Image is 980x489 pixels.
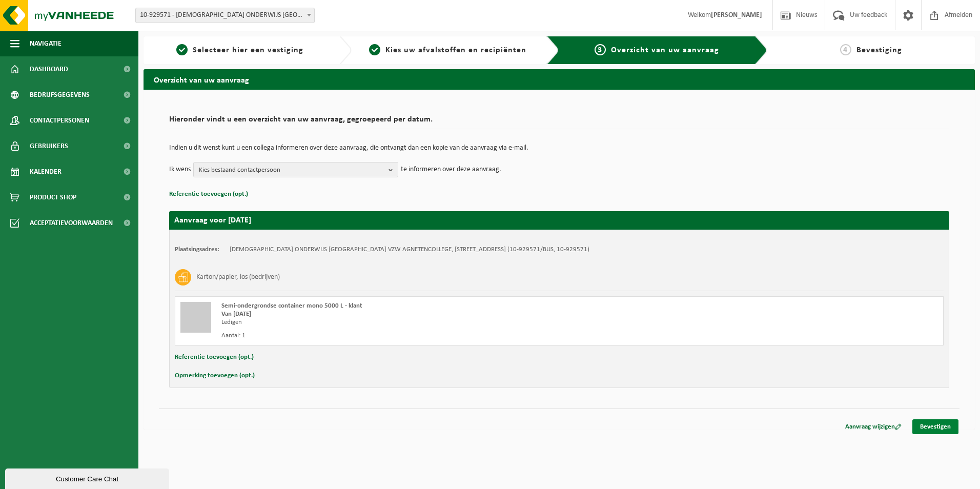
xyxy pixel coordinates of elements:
h2: Hieronder vindt u een overzicht van uw aanvraag, gegroepeerd per datum. [169,115,949,129]
div: Ledigen [221,318,600,327]
span: 1 [176,44,188,55]
strong: Van [DATE] [221,311,251,317]
span: Acceptatievoorwaarden [30,210,113,236]
span: Bevestiging [856,46,902,54]
button: Opmerking toevoegen (opt.) [175,369,255,382]
span: 10-929571 - KATHOLIEK ONDERWIJS SINT-MICHIEL VZW AGNETENCOLLEGE - PEER [135,8,315,23]
span: 10-929571 - KATHOLIEK ONDERWIJS SINT-MICHIEL VZW AGNETENCOLLEGE - PEER [136,8,314,23]
span: Semi-ondergrondse container mono 5000 L - klant [221,302,362,309]
button: Referentie toevoegen (opt.) [169,188,248,201]
iframe: chat widget [5,466,171,489]
strong: Aanvraag voor [DATE] [174,216,251,225]
p: Indien u dit wenst kunt u een collega informeren over deze aanvraag, die ontvangt dan een kopie v... [169,145,949,152]
span: Kalender [30,159,62,185]
strong: [PERSON_NAME] [711,11,762,19]
span: Selecteer hier een vestiging [193,46,303,54]
h2: Overzicht van uw aanvraag [144,69,975,89]
a: 2Kies uw afvalstoffen en recipiënten [357,44,539,56]
h3: Karton/papier, los (bedrijven) [196,269,280,286]
span: Kies bestaand contactpersoon [199,162,384,178]
button: Referentie toevoegen (opt.) [175,351,254,364]
span: 4 [840,44,851,55]
span: Dashboard [30,56,68,82]
div: Aantal: 1 [221,332,600,340]
span: Product Shop [30,185,76,210]
a: 1Selecteer hier een vestiging [149,44,331,56]
span: Bedrijfsgegevens [30,82,90,108]
td: [DEMOGRAPHIC_DATA] ONDERWIJS [GEOGRAPHIC_DATA] VZW AGNETENCOLLEGE, [STREET_ADDRESS] (10-929571/BU... [230,246,589,254]
button: Kies bestaand contactpersoon [193,162,398,177]
span: Overzicht van uw aanvraag [611,46,719,54]
span: Gebruikers [30,133,68,159]
a: Aanvraag wijzigen [838,419,909,434]
span: Kies uw afvalstoffen en recipiënten [385,46,526,54]
span: Navigatie [30,31,62,56]
span: 3 [595,44,606,55]
span: 2 [369,44,380,55]
a: Bevestigen [912,419,958,434]
strong: Plaatsingsadres: [175,246,219,253]
span: Contactpersonen [30,108,89,133]
p: te informeren over deze aanvraag. [401,162,501,177]
p: Ik wens [169,162,191,177]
